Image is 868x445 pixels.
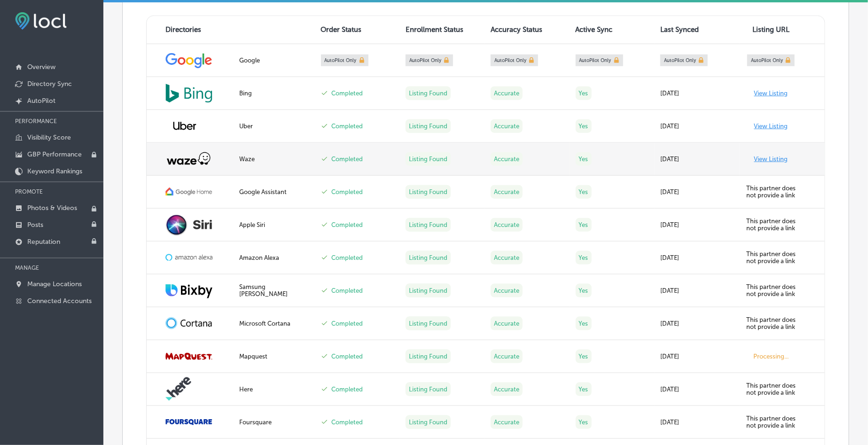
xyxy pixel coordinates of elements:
label: Accurate [491,284,523,297]
label: Yes [576,317,592,330]
th: Active Sync [570,16,655,44]
label: Listing Found [406,152,451,166]
label: Completed [332,386,363,393]
label: This partner does not provide a link [746,283,796,297]
img: mapquest.png [165,353,212,360]
label: Completed [332,320,363,327]
th: Listing URL [740,16,825,44]
label: Listing Found [406,86,451,100]
td: [DATE] [655,143,740,176]
label: Yes [576,218,592,232]
label: Accurate [491,119,523,133]
p: Overview [27,63,55,71]
label: Yes [576,251,592,265]
th: Last Synced [655,16,740,44]
label: Yes [576,119,592,133]
label: Yes [576,415,592,429]
label: Accurate [491,415,523,429]
td: [DATE] [655,340,740,373]
td: [DATE] [655,77,740,110]
div: Bing [239,90,310,97]
img: google-home.png [165,187,212,197]
img: here.png [165,377,191,401]
label: Yes [576,383,592,396]
label: Completed [332,353,363,360]
label: Accurate [491,317,523,330]
td: [DATE] [655,209,740,242]
label: Yes [576,350,592,363]
img: foursquare.png [165,417,212,427]
td: [DATE] [655,307,740,340]
label: Listing Found [406,185,451,199]
label: Accurate [491,251,523,265]
label: This partner does not provide a link [746,382,796,396]
label: Completed [332,419,363,426]
td: [DATE] [655,176,740,209]
label: Yes [576,152,592,166]
td: [DATE] [655,373,740,406]
label: Completed [332,156,363,163]
p: Posts [27,221,43,229]
label: Listing Found [406,415,451,429]
label: Accurate [491,383,523,396]
img: bing_Jjgns0f.png [165,84,212,103]
p: Connected Accounts [27,297,92,305]
label: This partner does not provide a link [746,218,796,232]
label: Yes [576,86,592,100]
th: Order Status [315,16,400,44]
label: This partner does not provide a link [746,250,796,265]
label: Listing Found [406,218,451,232]
p: Keyword Rankings [27,167,82,175]
p: Photos & Videos [27,204,77,212]
a: View Listing [754,123,788,130]
label: Listing Found [406,251,451,265]
td: [DATE] [655,406,740,439]
p: Manage Locations [27,280,82,288]
img: amazon-alexa.png [165,253,212,262]
label: Listing Found [406,284,451,297]
label: Completed [332,90,363,97]
img: fda3e92497d09a02dc62c9cd864e3231.png [15,12,67,30]
th: Directories [147,16,234,44]
img: waze.png [165,151,212,166]
label: Listing Found [406,317,451,330]
div: Google Assistant [239,188,310,195]
label: Listing Found [406,350,451,363]
div: Uber [239,123,310,130]
label: Accurate [491,152,523,166]
label: This partner does not provide a link [746,316,796,330]
div: Mapquest [239,353,310,360]
div: Waze [239,156,310,163]
img: Bixby.png [165,282,212,298]
p: Directory Sync [27,80,72,88]
label: This partner does not provide a link [746,415,796,429]
div: Samsung [PERSON_NAME] [239,283,310,297]
label: Completed [332,188,363,195]
a: View Listing [754,90,788,97]
label: Accurate [491,350,523,363]
td: [DATE] [655,242,740,274]
img: google.png [165,51,212,69]
p: Reputation [27,238,60,246]
label: Listing Found [406,383,451,396]
label: Accurate [491,218,523,232]
div: Google [239,57,310,64]
p: GBP Performance [27,150,82,158]
label: Yes [576,185,592,199]
a: View Listing [754,156,788,163]
p: AutoPilot [27,97,55,105]
img: cortana-logo.png [165,317,212,329]
div: Foursquare [239,419,310,426]
label: Completed [332,287,363,294]
td: [DATE] [655,110,740,143]
p: Visibility Score [27,133,71,141]
label: Completed [332,254,363,261]
div: Microsoft Cortana [239,320,310,327]
label: Completed [332,221,363,228]
div: Apple Siri [239,221,310,228]
label: Accurate [491,185,523,199]
label: This partner does not provide a link [746,185,796,199]
div: Amazon Alexa [239,254,310,261]
img: Siri-logo.png [165,214,212,236]
div: Here [239,386,310,393]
